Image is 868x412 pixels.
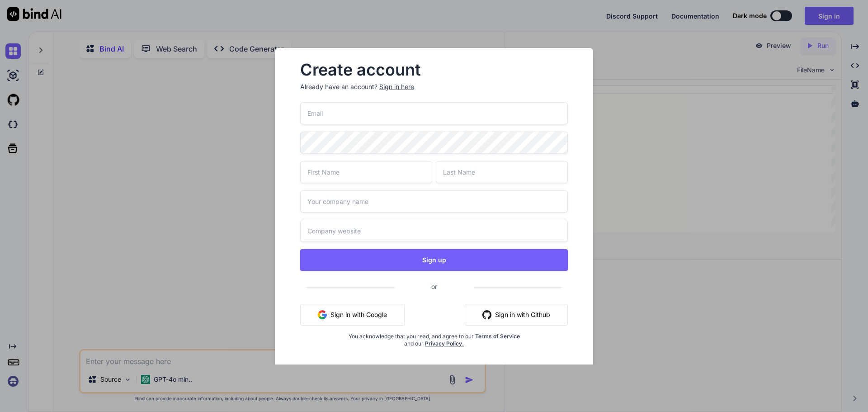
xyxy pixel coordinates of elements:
[379,82,414,91] div: Sign in here
[300,249,568,271] button: Sign up
[475,333,520,340] a: Terms of Service
[300,62,568,77] h2: Create account
[436,161,568,183] input: Last Name
[465,304,568,326] button: Sign in with Github
[300,82,568,91] p: Already have an account?
[300,190,568,213] input: Your company name
[482,310,491,319] img: github
[300,102,568,124] input: Email
[300,161,432,183] input: First Name
[300,220,568,242] input: Company website
[300,304,405,326] button: Sign in with Google
[395,275,473,298] span: or
[425,340,464,347] a: Privacy Policy.
[345,333,524,369] div: You acknowledge that you read, and agree to our and our
[318,310,327,319] img: google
